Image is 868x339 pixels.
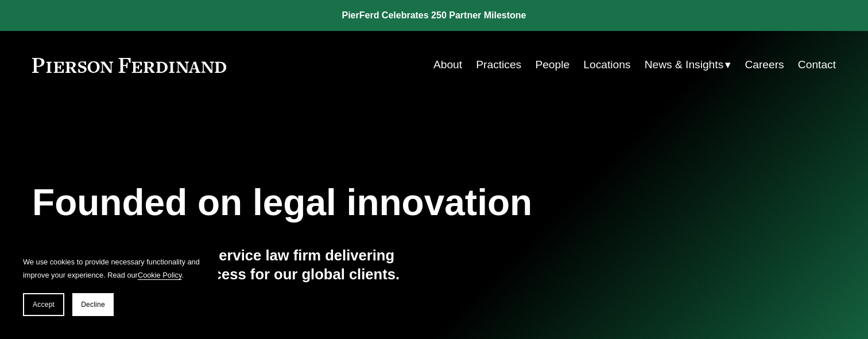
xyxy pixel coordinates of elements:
span: Accept [33,301,55,309]
h1: Founded on legal innovation [32,182,702,224]
button: Accept [23,293,64,316]
h4: We are a tech-driven, full-service law firm delivering outcomes and shared success for our global... [32,246,434,283]
button: Decline [72,293,114,316]
span: Decline [81,301,105,309]
a: folder dropdown [645,54,731,76]
section: Cookie banner [11,244,218,328]
p: We use cookies to provide necessary functionality and improve your experience. Read our . [23,255,207,282]
span: News & Insights [645,55,724,75]
a: People [535,54,569,76]
a: Cookie Policy [138,271,182,279]
a: Careers [745,54,784,76]
a: Locations [583,54,630,76]
a: Practices [476,54,521,76]
a: Contact [798,54,836,76]
a: About [433,54,462,76]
